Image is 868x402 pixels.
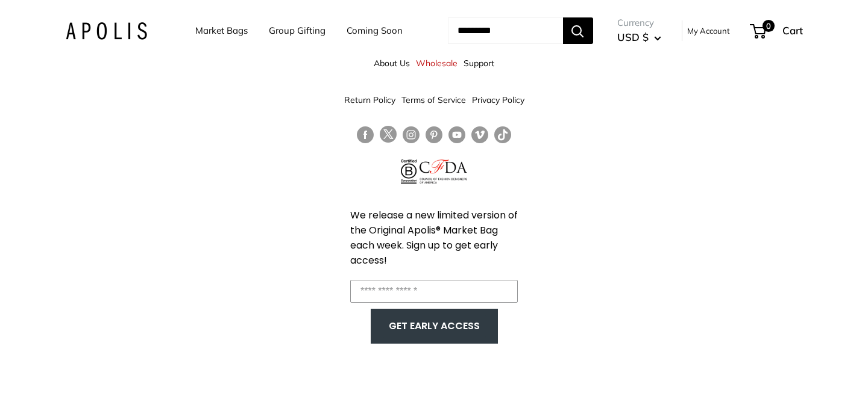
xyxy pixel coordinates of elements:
[416,52,458,74] a: Wholesale
[350,208,518,267] span: We release a new limited version of the Original Apolis® Market Bag each week. Sign up to get ear...
[563,17,593,44] button: Search
[617,14,661,31] span: Currency
[347,22,403,39] a: Coming Soon
[350,280,518,303] input: Enter your email
[448,17,563,44] input: Search...
[374,52,410,74] a: About Us
[617,28,661,47] button: USD $
[420,159,467,184] img: Council of Fashion Designers of America Member
[401,159,417,184] img: Certified B Corporation
[344,89,395,111] a: Return Policy
[383,315,486,338] button: GET EARLY ACCESS
[617,31,649,43] span: USD $
[762,20,774,32] span: 0
[494,126,511,143] a: Follow us on Tumblr
[782,24,803,37] span: Cart
[357,126,374,143] a: Follow us on Facebook
[401,89,466,111] a: Terms of Service
[426,126,442,143] a: Follow us on Pinterest
[471,126,488,143] a: Follow us on Vimeo
[195,22,248,39] a: Market Bags
[403,126,420,143] a: Follow us on Instagram
[687,23,730,38] a: My Account
[472,89,524,111] a: Privacy Policy
[66,22,147,40] img: Apolis
[448,126,465,143] a: Follow us on YouTube
[269,22,325,39] a: Group Gifting
[380,126,397,147] a: Follow us on Twitter
[464,52,494,74] a: Support
[751,21,803,40] a: 0 Cart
